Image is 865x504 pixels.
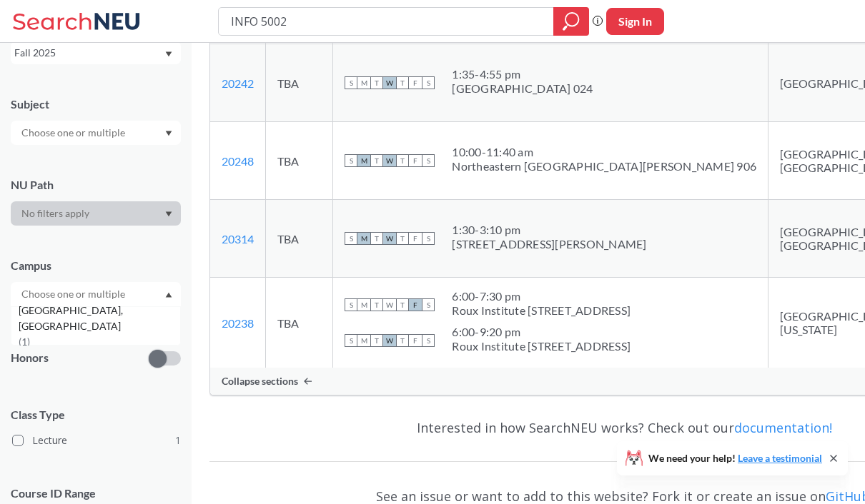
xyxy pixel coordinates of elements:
p: Honors [11,350,49,366]
span: M [357,154,370,167]
div: 1:35 - 4:55 pm [452,67,593,81]
span: W [383,76,396,89]
span: F [409,154,422,167]
div: Dropdown arrow[GEOGRAPHIC_DATA], [GEOGRAPHIC_DATA](1) [11,282,181,306]
span: T [396,76,409,89]
span: M [357,334,370,347]
div: Dropdown arrow [11,121,181,145]
span: F [409,298,422,311]
a: 20314 [222,232,254,246]
span: 1 [175,433,181,448]
span: S [345,232,357,245]
span: M [357,298,370,311]
span: T [370,298,383,311]
span: Collapse sections [222,375,298,388]
svg: magnifying glass [563,11,580,31]
span: W [383,298,396,311]
div: 10:00 - 11:40 am [452,145,756,159]
a: 20238 [222,316,254,330]
label: Lecture [12,431,181,450]
div: Campus [11,258,181,273]
td: TBA [266,122,333,200]
div: Fall 2025Dropdown arrow [11,41,181,64]
a: Leave a testimonial [738,452,822,464]
span: S [422,232,435,245]
a: documentation! [734,419,832,436]
svg: Dropdown arrow [165,292,172,298]
span: Class Type [11,407,181,423]
td: TBA [266,278,333,368]
svg: Dropdown arrow [165,51,172,57]
span: We need your help! [648,453,822,463]
a: 20248 [222,154,254,168]
div: Roux Institute [STREET_ADDRESS] [452,303,631,318]
span: M [357,232,370,245]
div: Dropdown arrow [11,201,181,226]
span: S [345,334,357,347]
div: [STREET_ADDRESS][PERSON_NAME] [452,237,646,251]
span: T [370,154,383,167]
span: S [422,298,435,311]
p: Course ID Range [11,485,181,502]
span: T [396,298,409,311]
span: M [357,76,370,89]
div: Fall 2025 [14,45,164,61]
span: S [422,76,435,89]
span: T [396,154,409,167]
span: ( 1 ) [19,336,30,348]
svg: Dropdown arrow [165,211,172,217]
div: Northeastern [GEOGRAPHIC_DATA][PERSON_NAME] 906 [452,159,756,173]
span: T [396,334,409,347]
span: [GEOGRAPHIC_DATA], [GEOGRAPHIC_DATA] [19,303,180,334]
div: [GEOGRAPHIC_DATA] 024 [452,81,593,96]
input: Choose one or multiple [14,286,134,303]
span: T [370,232,383,245]
input: Class, professor, course number, "phrase" [229,9,543,34]
span: S [422,334,435,347]
span: W [383,154,396,167]
td: TBA [266,44,333,122]
span: F [409,232,422,245]
button: Sign In [606,8,664,35]
span: F [409,76,422,89]
span: T [370,334,383,347]
span: W [383,232,396,245]
div: 1:30 - 3:10 pm [452,223,646,237]
div: 6:00 - 9:20 pm [452,325,631,339]
div: 6:00 - 7:30 pm [452,289,631,303]
div: Roux Institute [STREET_ADDRESS] [452,339,631,353]
span: W [383,334,396,347]
div: magnifying glass [553,7,589,36]
span: S [422,154,435,167]
td: TBA [266,200,333,278]
a: 20242 [222,76,254,90]
span: S [345,298,357,311]
div: NU Path [11,177,181,193]
svg: Dropdown arrow [165,131,172,136]
span: S [345,76,357,89]
span: T [396,232,409,245]
input: Choose one or multiple [14,124,134,141]
div: Subject [11,96,181,112]
span: S [345,154,357,167]
span: F [409,334,422,347]
span: T [370,76,383,89]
